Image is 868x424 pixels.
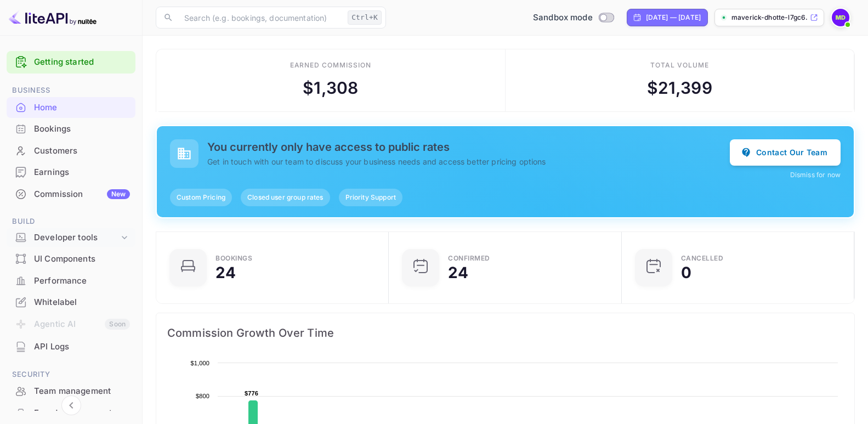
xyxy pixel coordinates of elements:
[34,188,130,201] div: Commission
[215,265,236,280] div: 24
[215,255,252,262] div: Bookings
[646,13,701,22] div: [DATE] — [DATE]
[61,395,81,415] button: Collapse navigation
[107,189,130,199] div: New
[34,253,130,265] div: UI Components
[34,407,130,420] div: Fraud management
[7,216,135,228] span: Build
[529,12,618,24] div: Switch to Production mode
[7,270,135,291] a: Performance
[7,84,135,97] span: Business
[7,248,135,270] div: UI Components
[34,341,130,353] div: API Logs
[34,231,119,244] div: Developer tools
[178,7,343,29] input: Search (e.g. bookings, documentation)
[7,369,135,381] span: Security
[7,97,135,117] a: Home
[7,140,135,162] div: Customers
[7,292,135,312] a: Whitelabel
[681,255,724,262] div: CANCELLED
[681,265,691,280] div: 0
[7,97,135,118] div: Home
[290,60,371,70] div: Earned commission
[34,145,130,157] div: Customers
[34,296,130,309] div: Whitelabel
[241,193,330,202] span: Closed user group rates
[7,228,135,247] div: Developer tools
[730,139,841,166] button: Contact Our Team
[196,393,209,399] text: $800
[7,292,135,313] div: Whitelabel
[7,184,135,205] div: CommissionNew
[7,336,135,358] div: API Logs
[7,118,135,140] div: Bookings
[7,118,135,139] a: Bookings
[448,255,490,262] div: Confirmed
[207,140,730,154] h5: You currently only have access to public rates
[7,381,135,401] a: Team management
[207,156,730,167] p: Get in touch with our team to discuss your business needs and access better pricing options
[7,381,135,402] div: Team management
[7,248,135,269] a: UI Components
[7,162,135,182] a: Earnings
[34,101,130,114] div: Home
[832,9,849,26] img: Maverick Dhotte
[167,324,843,342] span: Commission Growth Over Time
[7,270,135,292] div: Performance
[303,76,358,100] div: $ 1,308
[647,76,712,100] div: $ 21,399
[731,13,808,22] p: maverick-dhotte-l7gc6....
[7,336,135,357] a: API Logs
[34,275,130,287] div: Performance
[7,140,135,161] a: Customers
[245,390,258,397] text: $776
[7,162,135,183] div: Earnings
[448,265,468,280] div: 24
[190,360,209,366] text: $1,000
[533,12,593,24] span: Sandbox mode
[339,193,402,202] span: Priority Support
[650,60,709,70] div: Total volume
[34,123,130,135] div: Bookings
[7,51,135,74] div: Getting started
[7,403,135,423] a: Fraud management
[790,170,841,180] button: Dismiss for now
[170,193,232,202] span: Custom Pricing
[9,9,97,26] img: LiteAPI logo
[348,10,382,25] div: Ctrl+K
[34,166,130,179] div: Earnings
[34,56,130,69] a: Getting started
[7,184,135,204] a: CommissionNew
[34,385,130,398] div: Team management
